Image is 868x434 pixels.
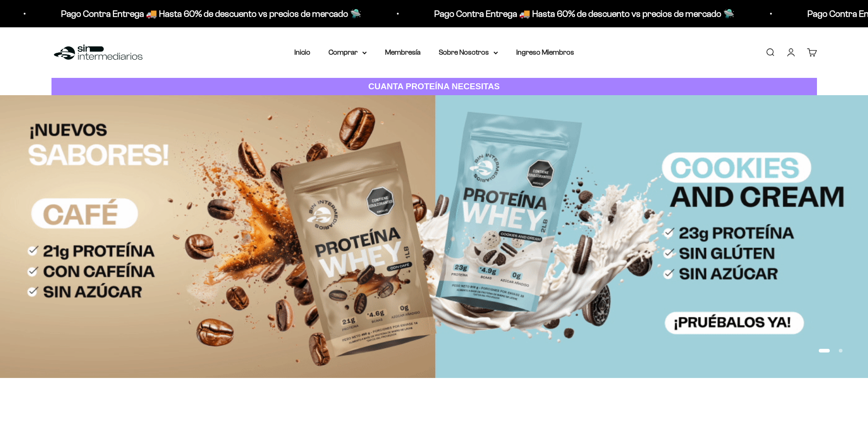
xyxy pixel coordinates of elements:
[329,46,367,58] summary: Comprar
[56,6,357,21] p: Pago Contra Entrega 🚚 Hasta 60% de descuento vs precios de mercado 🛸
[430,6,730,21] p: Pago Contra Entrega 🚚 Hasta 60% de descuento vs precios de mercado 🛸
[385,48,421,56] a: Membresía
[51,78,817,96] a: CUANTA PROTEÍNA NECESITAS
[439,46,498,58] summary: Sobre Nosotros
[516,48,574,56] a: Ingreso Miembros
[294,48,310,56] a: Inicio
[368,82,500,91] strong: CUANTA PROTEÍNA NECESITAS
